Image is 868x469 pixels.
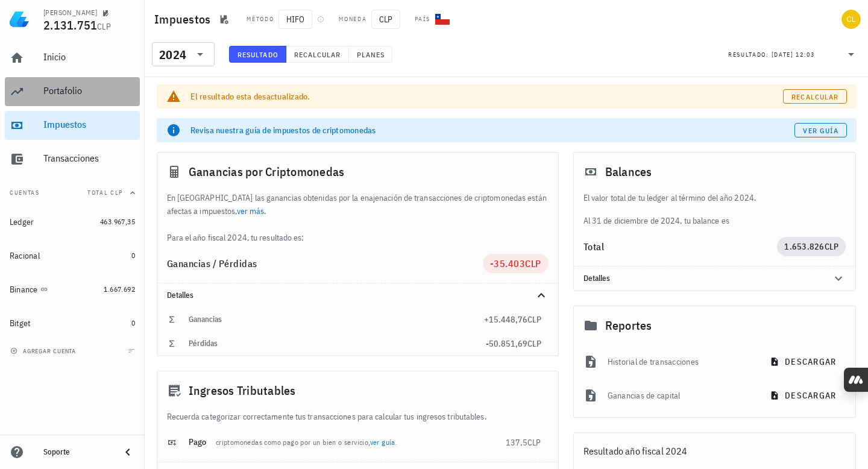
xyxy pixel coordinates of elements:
[802,126,838,135] span: Ver guía
[5,111,140,140] a: Impuestos
[608,382,753,409] div: Ganancias de capital
[7,345,81,357] button: agregar cuenta
[43,119,135,130] div: Impuestos
[131,318,135,327] span: 0
[841,10,861,29] div: avatar
[294,50,341,59] span: Recalcular
[772,390,836,401] span: descargar
[190,90,783,102] div: El resultado esta desactualizado.
[728,46,772,62] div: Resultado:
[100,217,135,226] span: 463.967,35
[10,217,34,227] div: Ledger
[167,291,520,300] div: Detalles
[784,241,824,252] span: 1.653.826
[791,92,838,101] span: Recalcular
[763,351,846,373] button: descargar
[772,356,836,367] span: descargar
[349,46,393,63] button: Planes
[339,14,366,24] div: Moneda
[5,309,140,338] a: Bitget 0
[229,46,286,63] button: Resultado
[154,10,215,29] h1: Impuestos
[189,436,207,447] span: Pago
[278,10,312,29] span: HIFO
[574,266,856,291] div: Detalles
[721,43,866,66] div: Resultado:[DATE] 12:03
[435,12,450,27] div: CL-icon
[608,348,753,375] div: Historial de transacciones
[527,314,541,325] span: CLP
[772,49,815,61] div: [DATE] 12:03
[583,274,817,283] div: Detalles
[157,371,558,410] div: Ingresos Tributables
[131,251,135,260] span: 0
[10,318,31,329] div: Bitget
[5,43,140,72] a: Inicio
[247,14,274,24] div: Método
[237,50,278,59] span: Resultado
[371,10,400,29] span: CLP
[237,206,265,216] a: ver más
[5,145,140,174] a: Transacciones
[490,257,526,269] span: -35.403
[527,338,541,349] span: CLP
[5,178,140,207] button: CuentasTotal CLP
[5,275,140,304] a: Binance 1.667.692
[370,438,395,447] a: ver guía
[5,241,140,270] a: Racional 0
[794,123,847,137] a: Ver guía
[825,241,839,252] span: CLP
[43,153,135,164] div: Transacciones
[157,283,558,307] div: Detalles
[286,46,349,63] button: Recalcular
[10,251,40,261] div: Racional
[216,438,397,447] span: criptomonedas como pago por un bien o servicio, .
[356,50,385,59] span: Planes
[5,207,140,236] a: Ledger 463.967,35
[574,191,856,227] div: Al 31 de diciembre de 2024, tu balance es
[157,153,558,191] div: Ganancias por Criptomonedas
[783,89,847,104] a: Recalcular
[43,17,97,33] span: 2.131.751
[104,285,135,294] span: 1.667.692
[415,14,430,24] div: País
[189,315,484,324] div: Ganancias
[486,338,527,349] span: -50.851,69
[189,339,486,348] div: Pérdidas
[525,257,541,269] span: CLP
[574,433,856,469] div: Resultado año fiscal 2024
[190,124,794,136] div: Revisa nuestra guía de impuestos de criptomonedas
[763,385,846,406] button: descargar
[157,410,558,423] div: Recuerda categorizar correctamente tus transacciones para calcular tus ingresos tributables.
[167,257,257,269] span: Ganancias / Pérdidas
[574,306,856,345] div: Reportes
[583,242,778,251] div: Total
[13,347,76,355] span: agregar cuenta
[5,77,140,106] a: Portafolio
[152,42,215,66] div: 2024
[574,153,856,191] div: Balances
[43,8,97,17] div: [PERSON_NAME]
[10,285,38,295] div: Binance
[159,49,186,61] div: 2024
[97,21,111,32] span: CLP
[484,314,527,325] span: +15.448,76
[10,10,29,29] img: LedgiFi
[527,437,541,448] span: CLP
[506,437,527,448] span: 137,5
[43,51,135,63] div: Inicio
[583,191,846,204] p: El valor total de tu ledger al término del año 2024.
[43,85,135,96] div: Portafolio
[157,191,558,244] div: En [GEOGRAPHIC_DATA] las ganancias obtenidas por la enajenación de transacciones de criptomonedas...
[87,189,123,197] span: Total CLP
[43,447,111,457] div: Soporte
